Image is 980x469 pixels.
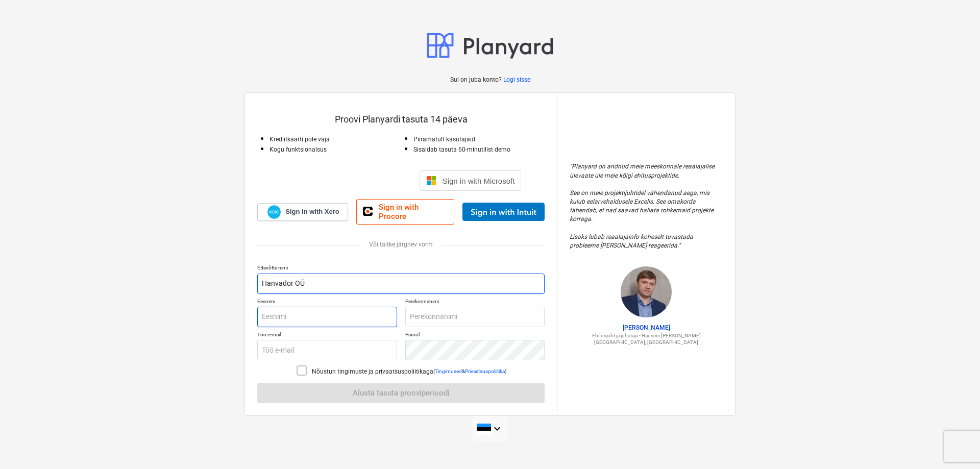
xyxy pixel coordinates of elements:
[257,264,545,273] p: Ettevõtte nimi
[257,241,545,248] div: Või täitke järgnev vorm
[433,368,506,375] p: ( & )
[491,423,503,435] i: keyboard_arrow_down
[465,368,505,374] a: Privaatsuspoliitika
[356,199,454,225] a: Sign in with Procore
[405,298,545,307] p: Perekonnanimi
[267,205,281,219] img: Xero logo
[269,145,401,154] p: Kogu funktsionalsus
[570,324,723,332] p: [PERSON_NAME]
[929,420,980,469] div: Vestlusvidin
[269,135,401,144] p: Krediitkaarti pole vaja
[413,145,545,154] p: Sisaldab tasuta 60-minutilist demo
[503,76,530,84] a: Logi sisse
[570,162,723,250] p: " Planyard on andnud meie meeskonnale reaalajalise ülevaate üle meie kõigi ehitusprojektide. See ...
[570,339,723,345] p: [GEOGRAPHIC_DATA], [GEOGRAPHIC_DATA]
[379,203,448,221] span: Sign in with Procore
[405,307,545,327] input: Perekonnanimi
[621,266,672,317] img: Tomy Saaron
[285,207,339,216] span: Sign in with Xero
[570,332,723,339] p: Ehitusjuht ja juhataja - Hausers [PERSON_NAME]
[405,331,545,340] p: Parool
[257,331,397,340] p: Töö e-mail
[929,420,980,469] iframe: Chat Widget
[257,113,545,126] p: Proovi Planyardi tasuta 14 päeva
[257,307,397,327] input: Eesnimi
[443,177,515,185] span: Sign in with Microsoft
[312,367,433,376] p: Nõustun tingimuste ja privaatsuspoliitikaga
[435,368,462,374] a: Tingimused
[276,169,416,192] iframe: Sisselogimine Google'i nupu abil
[257,203,348,221] a: Sign in with Xero
[450,76,503,84] p: Sul on juba konto?
[257,340,397,360] input: Töö e-mail
[257,298,397,307] p: Eesnimi
[426,176,436,186] img: Microsoft logo
[257,274,545,294] input: Ettevõtte nimi
[413,135,545,144] p: Piiramatult kasutajaid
